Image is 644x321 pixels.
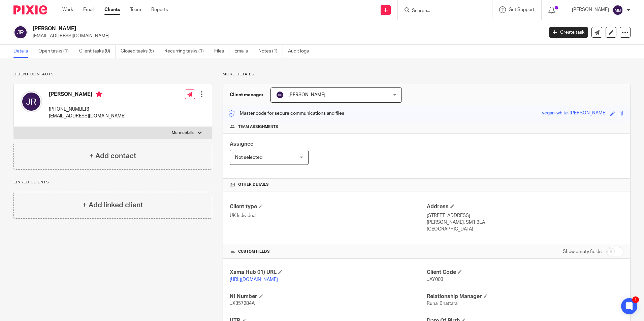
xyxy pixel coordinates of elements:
[238,124,278,130] span: Team assignments
[427,277,443,282] span: JAY003
[612,5,623,15] img: svg%3E
[164,45,209,58] a: Recurring tasks (1)
[238,182,269,187] span: Other details
[230,277,278,282] a: [URL][DOMAIN_NAME]
[258,45,283,58] a: Notes (1)
[13,25,28,39] img: svg%3E
[96,91,102,98] i: Primary
[228,110,344,117] p: Master code for secure communications and files
[230,203,426,210] h4: Client type
[223,72,631,77] p: More details
[230,141,253,147] span: Assignee
[38,45,74,58] a: Open tasks (1)
[288,93,325,97] span: [PERSON_NAME]
[427,269,623,276] h4: Client Code
[13,180,212,185] p: Linked clients
[230,269,426,276] h4: Xama Hub 01) URL
[13,72,212,77] p: Client contacts
[83,6,94,13] a: Email
[13,45,33,58] a: Details
[549,27,588,38] a: Create task
[21,91,42,112] img: svg%3E
[13,5,47,14] img: Pixie
[49,113,126,119] p: [EMAIL_ADDRESS][DOMAIN_NAME]
[427,219,623,226] p: [PERSON_NAME], SM1 3LA
[411,8,472,14] input: Search
[79,45,116,58] a: Client tasks (0)
[89,151,136,161] h4: + Add contact
[563,248,602,255] label: Show empty fields
[214,45,229,58] a: Files
[33,33,539,39] p: [EMAIL_ADDRESS][DOMAIN_NAME]
[288,45,314,58] a: Audit logs
[172,130,194,136] p: More details
[230,301,255,306] span: JX357284A
[230,293,426,300] h4: NI Number
[542,110,607,117] div: vegan-white-[PERSON_NAME]
[234,45,253,58] a: Emails
[49,91,126,99] h4: [PERSON_NAME]
[121,45,159,58] a: Closed tasks (5)
[509,7,535,12] span: Get Support
[230,249,426,254] h4: CUSTOM FIELDS
[235,155,262,160] span: Not selected
[230,92,264,98] h3: Client manager
[62,6,73,13] a: Work
[49,106,126,113] p: [PHONE_NUMBER]
[632,296,639,303] div: 1
[230,212,426,219] p: UK Individual
[427,301,458,306] span: Runal Bhattarai
[83,200,143,210] h4: + Add linked client
[276,91,284,99] img: svg%3E
[572,6,609,13] p: [PERSON_NAME]
[427,203,623,210] h4: Address
[130,6,141,13] a: Team
[33,25,438,32] h2: [PERSON_NAME]
[104,6,120,13] a: Clients
[427,226,623,233] p: [GEOGRAPHIC_DATA]
[151,6,168,13] a: Reports
[427,293,623,300] h4: Relationship Manager
[427,212,623,219] p: [STREET_ADDRESS]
